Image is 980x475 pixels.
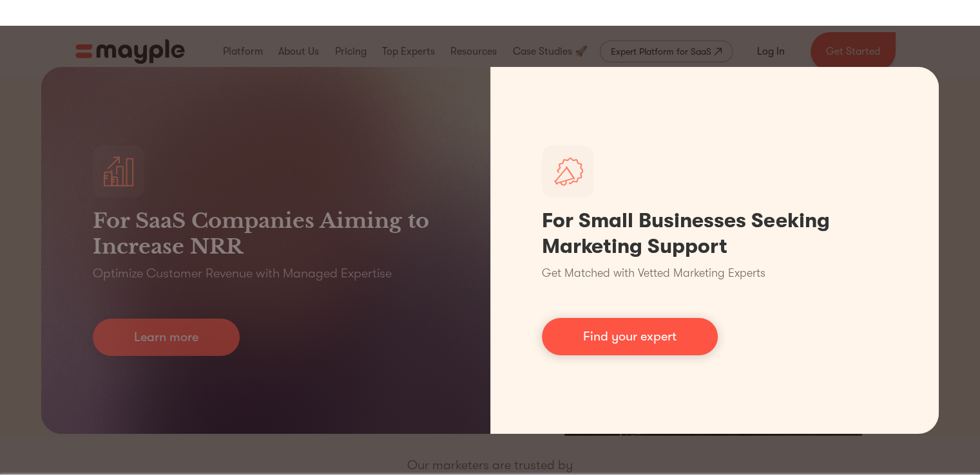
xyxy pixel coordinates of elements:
h3: For SaaS Companies Aiming to Increase NRR [93,208,439,259]
p: Get Matched with Vetted Marketing Experts [542,265,765,282]
h1: For Small Businesses Seeking Marketing Support [542,208,888,259]
a: Learn more [93,319,240,356]
a: Find your expert [542,318,718,355]
p: Optimize Customer Revenue with Managed Expertise [93,265,392,283]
